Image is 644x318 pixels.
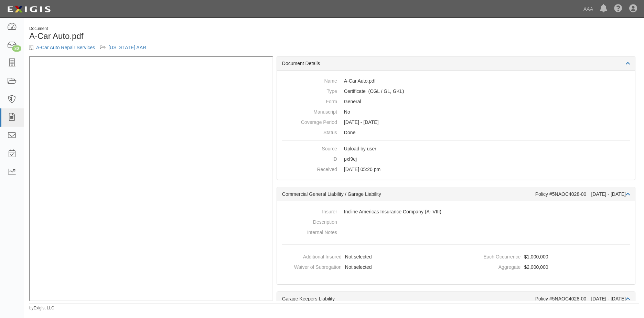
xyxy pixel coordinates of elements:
dt: Manuscript [282,107,337,115]
dd: Incline Americas Insurance Company (A- VIII) [282,206,630,217]
dt: Coverage Period [282,117,337,126]
dt: Name [282,76,337,84]
div: Policy #5NAOC4028-00 [DATE] - [DATE] [535,191,630,198]
a: A-Car Auto Repair Services [36,45,95,50]
dt: Type [282,86,337,95]
dd: No [282,107,630,117]
dt: Status [282,127,337,136]
div: Document Details [277,56,635,71]
dt: Source [282,144,337,152]
dd: $2,000,000 [459,262,632,272]
dd: Not selected [280,252,453,262]
dt: Internal Notes [282,227,337,236]
dd: Not selected [280,262,453,272]
dt: Waiver of Subrogation [280,262,342,271]
div: Policy #5NAOC4028-00 [DATE] - [DATE] [535,295,630,302]
dd: Done [282,127,630,138]
i: Help Center - Complianz [614,5,622,13]
dt: Additional Insured [280,252,342,260]
dt: Each Occurrence [459,252,520,260]
div: Commercial General Liability / Garage Liability [282,191,535,198]
dd: Upload by user [282,144,630,154]
div: 80 [12,45,21,52]
dd: A-Car Auto.pdf [282,76,630,86]
img: logo-5460c22ac91f19d4615b14bd174203de0afe785f0fc80cf4dbbc73dc1793850b.png [5,3,53,15]
dd: $1,000,000 [459,252,632,262]
dd: Commercial General Liability / Garage Liability Garage Keepers Liability [282,86,630,96]
dt: ID [282,154,337,162]
dt: Received [282,164,337,173]
dt: Description [282,217,337,225]
dt: Aggregate [459,262,520,271]
dd: General [282,96,630,107]
dt: Insurer [282,206,337,215]
a: Exigis, LLC [34,306,54,310]
small: by [29,305,54,311]
dd: [DATE] - [DATE] [282,117,630,127]
dd: pxf9ej [282,154,630,164]
a: [US_STATE] AAR [108,45,146,50]
div: Document [29,26,329,32]
dd: [DATE] 05:20 pm [282,164,630,174]
h1: A-Car Auto.pdf [29,32,329,41]
dt: Form [282,96,337,105]
a: AAA [580,2,597,16]
div: Garage Keepers Liability [282,295,535,302]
